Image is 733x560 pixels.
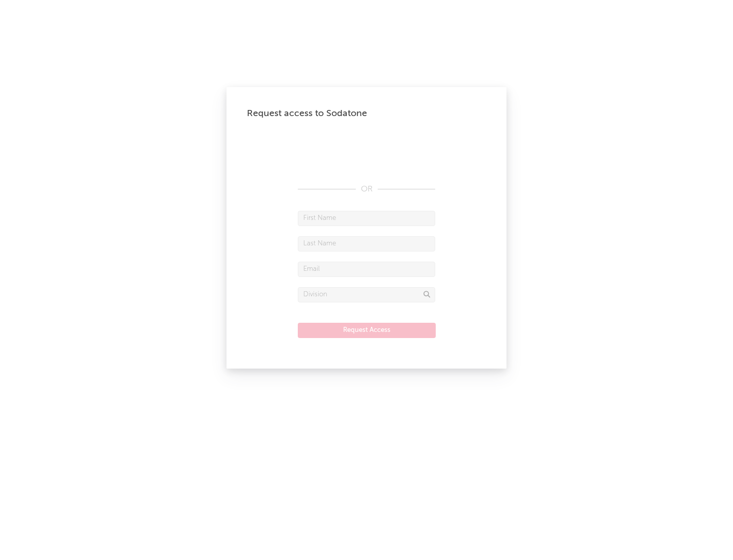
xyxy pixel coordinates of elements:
input: Email [298,262,435,277]
button: Request Access [298,323,436,338]
div: OR [298,183,435,195]
input: Last Name [298,236,435,251]
input: Division [298,287,435,302]
input: First Name [298,211,435,226]
div: Request access to Sodatone [247,107,486,120]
